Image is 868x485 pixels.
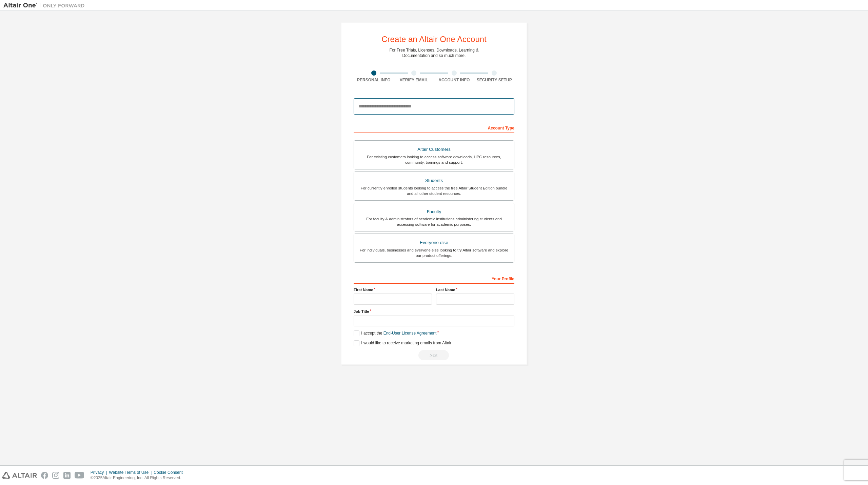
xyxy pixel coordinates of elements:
label: I would like to receive marketing emails from Altair [354,340,451,346]
div: For currently enrolled students looking to access the free Altair Student Edition bundle and all ... [358,185,510,196]
div: Account Info [434,77,474,83]
div: Faculty [358,207,510,217]
p: © 2025 Altair Engineering, Inc. All Rights Reserved. [91,475,187,481]
div: Create an Altair One Account [381,35,487,43]
img: instagram.svg [52,472,59,479]
label: First Name [354,287,432,292]
div: Website Terms of Use [109,470,154,475]
div: For Free Trials, Licenses, Downloads, Learning & Documentation and so much more. [390,47,479,58]
div: Privacy [91,470,109,475]
div: For individuals, businesses and everyone else looking to try Altair software and explore our prod... [358,247,510,258]
div: Cookie Consent [154,470,186,475]
img: altair_logo.svg [2,472,37,479]
label: Last Name [436,287,514,292]
img: Altair One [3,2,88,9]
div: Read and acccept EULA to continue [354,350,514,360]
img: facebook.svg [41,472,48,479]
div: Everyone else [358,238,510,247]
div: Altair Customers [358,145,510,154]
div: Personal Info [354,77,394,83]
div: Security Setup [474,77,515,83]
label: Job Title [354,309,514,314]
div: For existing customers looking to access software downloads, HPC resources, community, trainings ... [358,154,510,165]
img: linkedin.svg [63,472,71,479]
div: Students [358,176,510,185]
img: youtube.svg [75,472,84,479]
label: I accept the [354,330,436,336]
a: End-User License Agreement [383,331,437,336]
div: Verify Email [394,77,434,83]
div: Account Type [354,122,514,133]
div: Your Profile [354,273,514,284]
div: For faculty & administrators of academic institutions administering students and accessing softwa... [358,216,510,227]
